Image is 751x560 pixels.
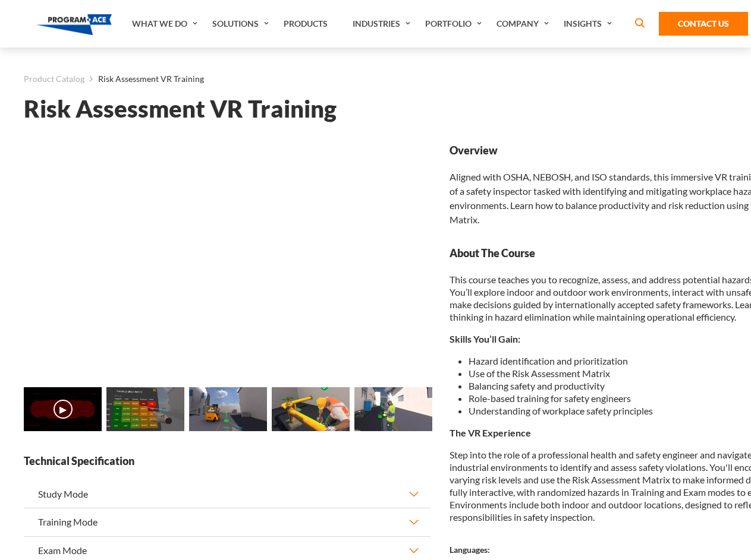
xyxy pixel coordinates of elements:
a: Contact Us [659,12,748,36]
img: Risk Assessment VR Training - Preview 2 [189,387,267,431]
button: Study Mode [24,480,431,508]
img: Risk Assessment VR Training - Preview 3 [272,387,350,431]
img: Program-Ace [37,14,112,35]
a: Product Catalog [24,71,84,87]
strong: Technical Specification [24,454,431,469]
img: Risk Assessment VR Training - Video 0 [24,387,102,431]
li: Risk Assessment VR Training [84,71,204,87]
button: Training Mode [24,508,431,536]
button: ▶ [54,400,73,419]
strong: Languages: [450,545,490,555]
img: Risk Assessment VR Training - Preview 1 [106,387,184,431]
img: Risk Assessment VR Training - Preview 4 [354,387,432,431]
iframe: Risk Assessment VR Training - Video 0 [24,143,431,372]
